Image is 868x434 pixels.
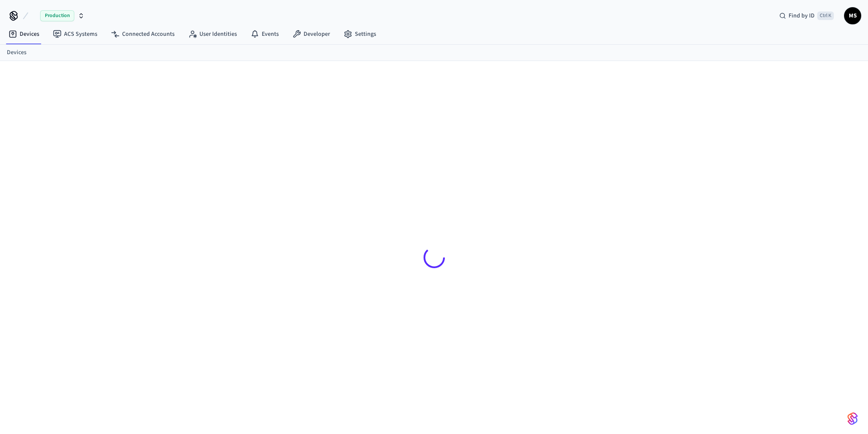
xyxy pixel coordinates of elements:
a: Developer [286,26,337,42]
img: SeamLogoGradient.69752ec5.svg [848,412,858,425]
a: ACS Systems [46,26,104,42]
span: MS [845,8,860,23]
a: Devices [2,26,46,42]
a: Settings [337,26,383,42]
a: Events [244,26,286,42]
a: Devices [7,48,26,57]
div: Find by IDCtrl K [772,8,841,23]
span: Production [40,10,74,21]
button: MS [844,7,861,24]
span: Ctrl K [817,12,834,20]
a: User Identities [181,26,244,42]
a: Connected Accounts [104,26,181,42]
span: Find by ID [789,12,815,20]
